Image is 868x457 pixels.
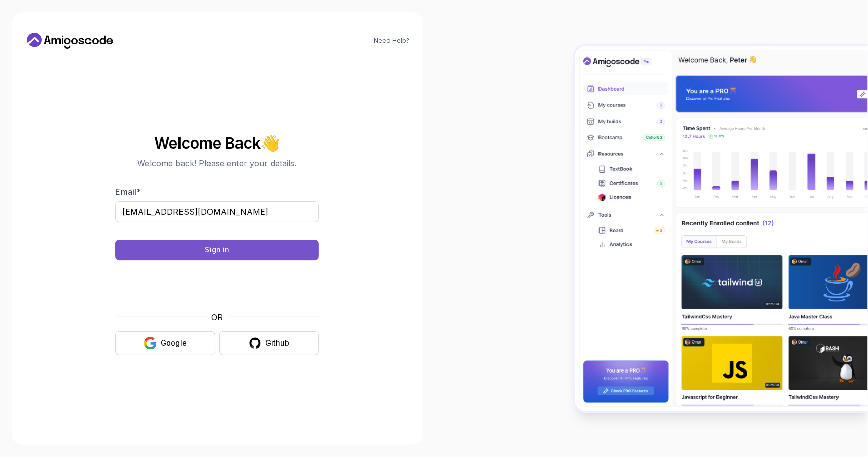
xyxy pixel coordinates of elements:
[261,134,280,151] span: 👋
[115,187,141,197] label: Email *
[115,240,319,260] button: Sign in
[115,157,319,169] p: Welcome back! Please enter your details.
[24,33,116,49] a: Home link
[115,201,319,222] input: Enter your email
[115,331,215,355] button: Google
[211,311,223,323] p: OR
[115,135,319,151] h2: Welcome Back
[219,331,319,355] button: Github
[374,37,410,45] a: Need Help?
[161,338,187,348] div: Google
[205,245,229,255] div: Sign in
[140,266,294,305] iframe: To enrich screen reader interactions, please activate Accessibility in Grammarly extension settings
[575,46,868,411] img: Amigoscode Dashboard
[265,338,289,348] div: Github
